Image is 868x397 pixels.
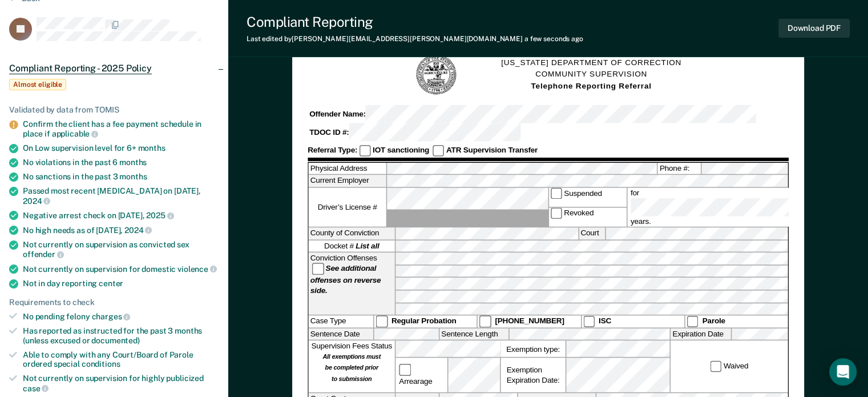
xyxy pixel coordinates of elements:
div: Not currently on supervision as convicted sex [23,240,219,259]
span: conditions [82,359,120,368]
input: for years. [631,198,802,216]
input: IOT sanctioning [359,145,370,157]
div: Able to comply with any Court/Board of Parole ordered special [23,350,219,370]
div: Not currently on supervision for highly publicized [23,374,219,393]
strong: [PHONE_NUMBER] [495,316,564,325]
strong: ATR Supervision Transfer [446,146,538,154]
div: Compliant Reporting [247,14,583,30]
div: On Low supervision level for 6+ [23,143,219,153]
input: [PHONE_NUMBER] [479,316,491,327]
strong: Offender Name: [309,110,366,118]
strong: List all [356,242,379,250]
span: Docket # [324,241,379,251]
span: center [99,279,123,288]
span: charges [92,312,131,321]
label: Suspended [548,188,626,207]
div: Last edited by [PERSON_NAME][EMAIL_ADDRESS][PERSON_NAME][DOMAIN_NAME] [247,35,583,43]
label: Expiration Date [671,328,731,340]
div: Exemption Expiration Date: [501,358,566,392]
span: case [23,384,49,393]
span: 2024 [124,226,152,235]
div: Open Intercom Messenger [829,358,857,386]
span: 2024 [23,197,50,206]
input: See additional offenses on reverse side. [312,263,324,275]
div: No sanctions in the past 3 [23,172,219,182]
strong: See additional offenses on reverse side. [310,264,381,294]
label: Sentence Date [309,328,373,340]
div: Not in day reporting [23,279,219,288]
label: Phone #: [658,163,701,175]
div: Has reported as instructed for the past 3 months (unless excused or [23,326,219,346]
span: months [119,158,147,167]
strong: ISC [599,316,611,325]
span: offender [23,250,64,259]
button: Download PDF [778,19,850,38]
span: months [138,143,165,153]
strong: All exemptions must be completed prior to submission [322,353,381,383]
div: Case Type [309,316,373,327]
span: documented) [91,336,139,345]
label: Waived [708,361,750,372]
input: Revoked [551,208,562,219]
label: Revoked [548,208,626,227]
strong: Regular Probation [391,316,457,325]
div: Requirements to check [9,298,219,307]
input: Arrearage [399,364,410,376]
input: ISC [583,316,595,327]
span: a few seconds ago [524,35,583,43]
span: Almost eligible [9,79,66,90]
input: ATR Supervision Transfer [433,145,444,157]
label: for years. [629,188,804,227]
img: TN Seal [415,53,458,97]
h1: [US_STATE] DEPARTMENT OF CORRECTION COMMUNITY SUPERVISION [501,58,681,93]
div: Confirm the client has a fee payment schedule in place if applicable [23,119,219,139]
span: Compliant Reporting - 2025 Policy [9,63,152,74]
div: Validated by data from TOMIS [9,105,219,115]
span: months [119,172,147,181]
div: Conviction Offenses [309,252,395,315]
input: Suspended [551,188,562,199]
label: Court [579,227,604,239]
input: Waived [710,361,721,372]
label: Current Employer [309,175,386,187]
div: No violations in the past 6 [23,158,219,167]
label: Driver’s License # [309,188,386,227]
label: Sentence Length [439,328,508,340]
div: No pending felony [23,311,219,322]
input: Regular Probation [376,316,387,327]
div: No high needs as of [DATE], [23,225,219,235]
strong: Parole [703,316,725,325]
label: Arrearage [397,364,446,387]
div: Supervision Fees Status [309,341,395,393]
span: violence [177,264,217,274]
span: 2025 [146,211,173,220]
strong: Referral Type: [308,146,357,154]
label: Physical Address [309,163,386,175]
strong: TDOC ID #: [309,128,349,137]
strong: Telephone Reporting Referral [531,82,651,90]
strong: IOT sanctioning [373,146,429,154]
div: Not currently on supervision for domestic [23,264,219,274]
div: Negative arrest check on [DATE], [23,210,219,220]
label: County of Conviction [309,227,395,239]
input: Parole [687,316,698,327]
label: Exemption type: [501,341,566,358]
div: Passed most recent [MEDICAL_DATA] on [DATE], [23,186,219,206]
